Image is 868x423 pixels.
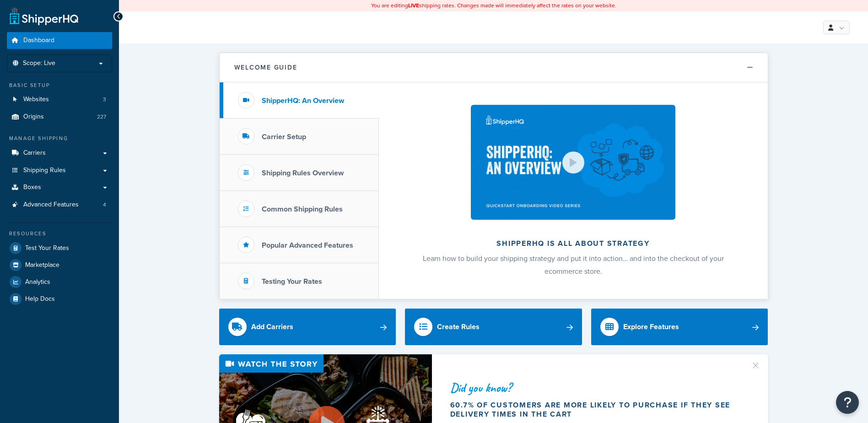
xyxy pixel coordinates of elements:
b: LIVE [408,1,419,10]
div: Add Carriers [251,320,293,333]
span: Boxes [23,184,41,191]
span: Shipping Rules [23,167,66,174]
li: Origins [7,108,112,125]
h3: Common Shipping Rules [262,205,343,213]
h3: Carrier Setup [262,133,306,141]
span: Analytics [25,278,50,286]
span: Carriers [23,149,46,157]
a: Analytics [7,274,112,290]
button: Open Resource Center [836,391,859,414]
a: Carriers [7,145,112,162]
span: Dashboard [23,37,54,44]
a: Websites3 [7,91,112,108]
a: Dashboard [7,32,112,49]
div: Did you know? [450,381,739,394]
div: 60.7% of customers are more likely to purchase if they see delivery times in the cart [450,401,739,419]
div: Create Rules [437,320,480,333]
a: Test Your Rates [7,240,112,256]
a: Origins227 [7,108,112,125]
span: Advanced Features [23,201,79,209]
span: Origins [23,113,44,121]
span: Help Docs [25,295,55,303]
a: Marketplace [7,257,112,273]
a: Add Carriers [219,309,396,345]
button: Welcome Guide [220,53,768,82]
span: 227 [97,113,106,121]
div: Basic Setup [7,81,112,89]
span: Websites [23,96,49,103]
span: 4 [103,201,106,209]
span: 3 [103,96,106,103]
h2: ShipperHQ is all about strategy [403,239,744,248]
a: Create Rules [405,309,582,345]
h2: Welcome Guide [234,64,297,71]
a: Help Docs [7,291,112,307]
h3: ShipperHQ: An Overview [262,97,344,105]
li: Advanced Features [7,196,112,213]
a: Boxes [7,179,112,196]
a: Explore Features [591,309,768,345]
a: Advanced Features4 [7,196,112,213]
h3: Popular Advanced Features [262,241,353,249]
li: Websites [7,91,112,108]
span: Test Your Rates [25,244,69,252]
a: Shipping Rules [7,162,112,179]
h3: Testing Your Rates [262,277,322,286]
div: Explore Features [623,320,679,333]
span: Scope: Live [23,60,55,67]
h3: Shipping Rules Overview [262,169,344,177]
div: Resources [7,230,112,238]
div: Manage Shipping [7,135,112,142]
span: Marketplace [25,261,59,269]
img: ShipperHQ is all about strategy [471,105,675,220]
span: Learn how to build your shipping strategy and put it into action… and into the checkout of your e... [423,253,724,277]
